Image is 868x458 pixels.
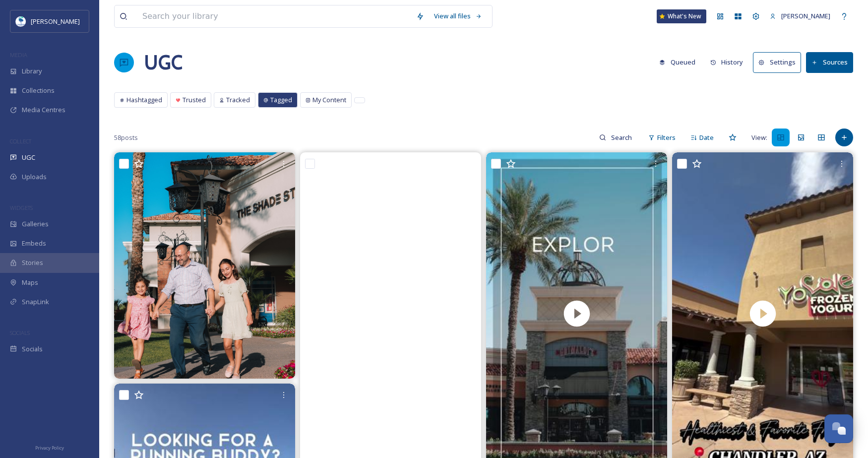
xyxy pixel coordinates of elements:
[22,297,49,307] span: SnapLink
[705,53,753,72] a: History
[22,153,35,162] span: UGC
[765,6,835,26] a: [PERSON_NAME]
[753,52,801,72] button: Settings
[705,53,748,72] button: History
[144,48,183,77] a: UGC
[183,95,206,105] span: Trusted
[654,53,705,72] a: Queued
[22,278,38,287] span: Maps
[10,51,27,59] span: MEDIA
[10,329,30,336] span: SOCIALS
[312,95,346,105] span: My Content
[126,95,162,105] span: Hashtagged
[657,9,706,23] a: What's New
[22,105,65,115] span: Media Centres
[16,16,26,26] img: download.jpeg
[22,219,49,229] span: Galleries
[22,239,46,248] span: Embeds
[35,441,64,453] a: Privacy Policy
[781,11,830,20] span: [PERSON_NAME]
[22,258,43,267] span: Stories
[806,52,853,72] button: Sources
[606,128,638,147] input: Search
[270,95,292,105] span: Tagged
[226,95,250,105] span: Tracked
[699,133,714,142] span: Date
[654,53,700,72] button: Queued
[35,445,64,451] span: Privacy Policy
[824,414,853,443] button: Open Chat
[751,133,767,142] span: View:
[22,344,43,354] span: Socials
[22,172,47,182] span: Uploads
[137,5,411,27] input: Search your library
[429,6,487,26] a: View all files
[31,17,80,26] span: [PERSON_NAME]
[22,66,42,76] span: Library
[114,133,138,142] span: 58 posts
[753,52,806,72] a: Settings
[10,137,31,145] span: COLLECT
[657,133,676,142] span: Filters
[114,152,295,379] img: ☀️🎉 Sundays are for smiles, strolls, and sweet moments at theshoppesatcasapaloma! 📸 by visitchand...
[10,204,33,211] span: WIDGETS
[22,86,55,95] span: Collections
